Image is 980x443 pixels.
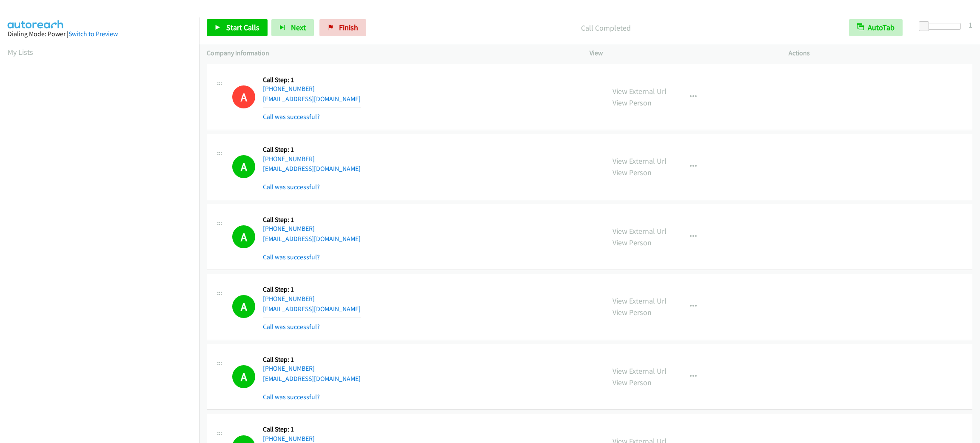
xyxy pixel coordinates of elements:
p: Actions [789,48,972,58]
a: [EMAIL_ADDRESS][DOMAIN_NAME] [263,235,361,243]
a: Switch to Preview [68,30,118,38]
a: Call was successful? [263,253,320,261]
a: Finish [319,19,366,36]
h5: Call Step: 1 [263,425,361,434]
a: My Lists [8,47,33,57]
a: [EMAIL_ADDRESS][DOMAIN_NAME] [263,375,361,383]
div: 1 [969,19,972,31]
h1: A [232,365,255,388]
p: Call Completed [378,22,834,34]
p: Company Information [207,48,574,58]
a: [PHONE_NUMBER] [263,155,315,163]
a: View External Url [612,86,667,96]
a: View Person [612,168,652,177]
a: Call was successful? [263,113,320,121]
a: [PHONE_NUMBER] [263,295,315,303]
h5: Call Step: 1 [263,216,361,224]
a: [PHONE_NUMBER] [263,224,315,233]
button: AutoTab [849,19,903,36]
h1: A [232,295,255,318]
h5: Call Step: 1 [263,285,361,294]
button: Next [271,19,314,36]
a: View External Url [612,296,667,306]
div: Dialing Mode: Power | [8,29,191,39]
span: Start Calls [226,23,259,32]
a: [PHONE_NUMBER] [263,364,315,372]
h1: A [232,155,255,178]
iframe: Resource Center [955,187,980,255]
h1: A [232,85,255,108]
a: Call was successful? [263,323,320,331]
p: View [590,48,773,58]
a: Start Calls [207,19,268,36]
a: View Person [612,307,652,317]
a: Call was successful? [263,393,320,401]
a: [EMAIL_ADDRESS][DOMAIN_NAME] [263,165,361,173]
a: View Person [612,98,652,108]
a: View External Url [612,156,667,166]
h5: Call Step: 1 [263,145,361,154]
h1: A [232,225,255,248]
h5: Call Step: 1 [263,355,361,364]
a: [EMAIL_ADDRESS][DOMAIN_NAME] [263,95,361,103]
span: Next [291,23,306,32]
a: View Person [612,378,652,387]
span: Finish [339,23,358,32]
h5: Call Step: 1 [263,76,361,84]
a: View External Url [612,366,667,376]
a: Call was successful? [263,183,320,191]
a: View Person [612,238,652,247]
a: [PHONE_NUMBER] [263,434,315,443]
a: [EMAIL_ADDRESS][DOMAIN_NAME] [263,305,361,313]
a: [PHONE_NUMBER] [263,85,315,93]
a: View External Url [612,226,667,236]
